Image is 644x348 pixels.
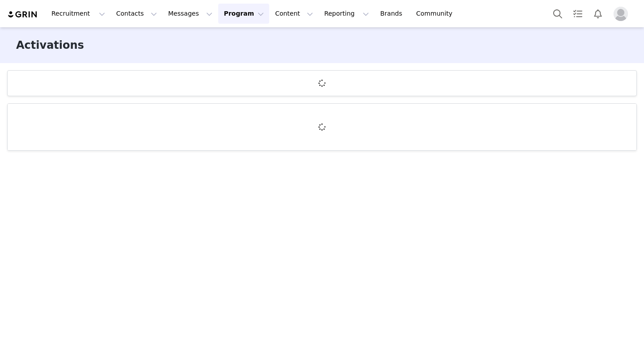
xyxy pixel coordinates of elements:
[319,4,374,24] button: Reporting
[568,4,588,24] a: Tasks
[614,7,628,21] img: placeholder-profile.jpg
[111,4,162,24] button: Contacts
[46,4,110,24] button: Recruitment
[548,4,568,24] button: Search
[16,37,84,53] h3: Activations
[588,4,608,24] button: Notifications
[411,4,462,24] a: Community
[270,4,318,24] button: Content
[608,7,637,21] button: Profile
[163,4,218,24] button: Messages
[218,4,269,24] button: Program
[7,10,38,19] img: grin logo
[375,4,410,24] a: Brands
